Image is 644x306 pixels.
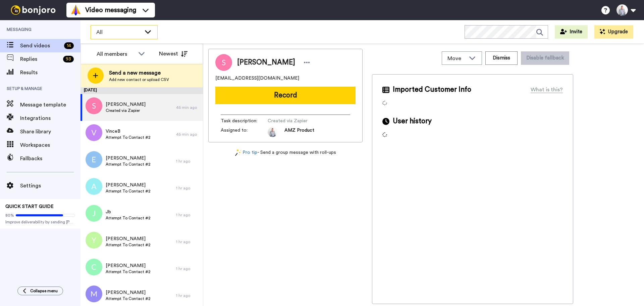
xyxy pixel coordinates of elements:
button: Disable fallback [521,51,569,65]
span: Replies [20,55,60,63]
span: [PERSON_NAME] [106,262,151,269]
span: Attempt To Contact #2 [106,188,151,194]
span: VinceB [106,128,151,135]
img: s.png [86,97,102,114]
span: Jb [106,209,151,215]
span: Results [20,69,80,77]
a: Pro tip [235,149,257,156]
button: Dismiss [485,51,518,65]
div: All members [97,50,135,58]
img: vm-color.svg [70,5,81,15]
div: 1 hr ago [176,159,200,164]
span: AMZ Product [284,127,314,137]
img: bj-logo-header-white.svg [8,5,58,15]
span: Imported Customer Info [393,85,471,95]
div: 14 [64,42,74,49]
span: [PERSON_NAME] [106,101,146,108]
span: QUICK START GUIDE [5,204,54,209]
button: Invite [555,25,588,39]
span: Add new contact or upload CSV [109,77,169,82]
span: [PERSON_NAME] [106,155,151,162]
button: Upgrade [594,25,633,39]
span: [PERSON_NAME] [106,182,151,188]
img: magic-wand.svg [235,149,241,156]
span: Video messaging [85,5,136,15]
img: e.png [86,151,102,168]
img: j.png [86,205,102,222]
div: 1 hr ago [176,239,200,245]
img: y.png [86,232,102,249]
img: a.png [86,178,102,195]
span: All [96,28,141,36]
span: Created via Zapier [106,108,146,113]
span: Attempt To Contact #2 [106,135,151,140]
span: Message template [20,101,80,109]
span: Move [447,54,466,62]
span: Collapse menu [30,288,58,294]
span: Attempt To Contact #2 [106,215,151,221]
div: 93 [63,56,74,62]
span: Attempt To Contact #2 [106,296,151,301]
span: [PERSON_NAME] [106,235,151,242]
span: Send a new message [109,69,169,77]
span: Settings [20,182,80,190]
span: [EMAIL_ADDRESS][DOMAIN_NAME] [215,75,299,82]
span: [PERSON_NAME] [106,289,151,296]
img: 0c7be819-cb90-4fe4-b844-3639e4b630b0-1684457197.jpg [268,127,278,137]
span: Attempt To Contact #2 [106,242,151,248]
img: c.png [86,259,102,275]
span: Attempt To Contact #2 [106,269,151,274]
span: [PERSON_NAME] [237,57,295,68]
span: 80% [5,213,14,218]
div: 1 hr ago [176,185,200,191]
img: Image of Shery [215,54,232,71]
span: Improve deliverability by sending [PERSON_NAME]’s from your own email [5,219,75,225]
span: Task description : [221,118,268,124]
div: 1 hr ago [176,293,200,298]
span: Attempt To Contact #2 [106,162,151,167]
span: Created via Zapier [268,118,331,124]
div: 1 hr ago [176,212,200,218]
button: Newest [154,47,193,60]
div: [DATE] [80,87,203,94]
span: Assigned to: [221,127,268,137]
div: 1 hr ago [176,266,200,271]
span: Share library [20,128,80,136]
div: - Send a group message with roll-ups [208,149,363,156]
span: User history [393,116,432,126]
span: Integrations [20,114,80,122]
div: What is this? [531,86,563,94]
img: v.png [86,124,102,141]
span: Send videos [20,42,61,50]
div: 45 min ago [176,132,200,137]
button: Collapse menu [17,287,63,295]
div: 45 min ago [176,105,200,110]
button: Record [215,87,356,104]
img: m.png [86,286,102,302]
span: Fallbacks [20,155,80,163]
span: Workspaces [20,141,80,149]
